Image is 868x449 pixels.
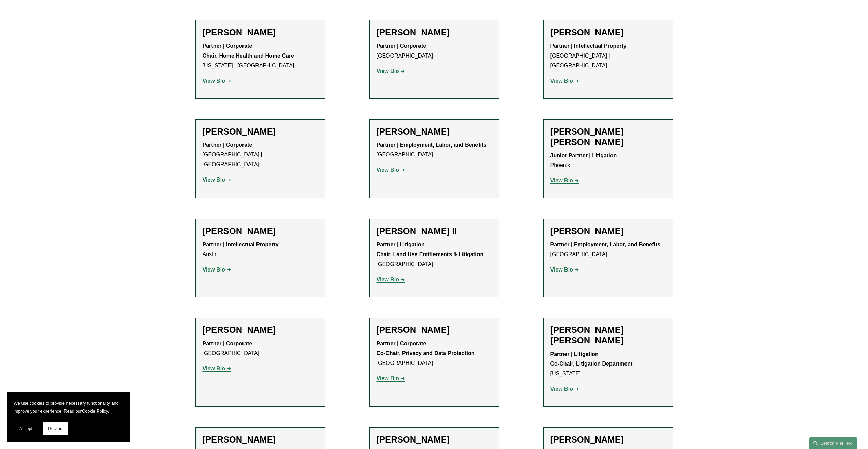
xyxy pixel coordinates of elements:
[377,27,492,38] h2: [PERSON_NAME]
[203,267,225,273] strong: View Bio
[203,142,252,148] strong: Partner | Corporate
[377,68,399,74] strong: View Bio
[550,325,666,346] h2: [PERSON_NAME] [PERSON_NAME]
[203,366,225,371] strong: View Bio
[203,43,252,49] strong: Partner | Corporate
[377,341,475,356] strong: Partner | Corporate Co-Chair, Privacy and Data Protection
[550,226,666,236] h2: [PERSON_NAME]
[48,426,62,431] span: Decline
[550,240,666,260] p: [GEOGRAPHIC_DATA]
[377,339,492,368] p: [GEOGRAPHIC_DATA]
[203,78,225,84] strong: View Bio
[19,426,32,431] span: Accept
[550,78,579,84] a: View Bio
[203,140,318,170] p: [GEOGRAPHIC_DATA] | [GEOGRAPHIC_DATA]
[377,142,487,148] strong: Partner | Employment, Labor, and Benefits
[203,434,318,445] h2: [PERSON_NAME]
[550,151,666,171] p: Phoenix
[203,339,318,359] p: [GEOGRAPHIC_DATA]
[550,386,579,392] a: View Bio
[377,43,426,49] strong: Partner | Corporate
[377,277,405,282] a: View Bio
[377,242,484,257] strong: Partner | Litigation Chair, Land Use Entitlements & Litigation
[203,126,318,137] h2: [PERSON_NAME]
[377,375,405,381] a: View Bio
[550,177,573,183] strong: View Bio
[809,437,857,449] a: Search this site
[203,267,231,273] a: View Bio
[203,226,318,236] h2: [PERSON_NAME]
[550,41,666,71] p: [GEOGRAPHIC_DATA] | [GEOGRAPHIC_DATA]
[43,422,68,435] button: Decline
[550,43,627,49] strong: Partner | Intellectual Property
[550,27,666,38] h2: [PERSON_NAME]
[377,41,492,61] p: [GEOGRAPHIC_DATA]
[203,341,252,346] strong: Partner | Corporate
[203,240,318,260] p: Austin
[377,277,399,282] strong: View Bio
[203,177,231,183] a: View Bio
[203,242,279,247] strong: Partner | Intellectual Property
[377,325,492,335] h2: [PERSON_NAME]
[82,408,108,414] a: Cookie Policy
[377,240,492,269] p: [GEOGRAPHIC_DATA]
[377,226,492,236] h2: [PERSON_NAME] II
[377,140,492,160] p: [GEOGRAPHIC_DATA]
[203,177,225,183] strong: View Bio
[550,267,573,273] strong: View Bio
[203,53,294,59] strong: Chair, Home Health and Home Care
[550,153,617,158] strong: Junior Partner | Litigation
[377,434,492,445] h2: [PERSON_NAME]
[377,167,399,173] strong: View Bio
[377,167,405,173] a: View Bio
[203,78,231,84] a: View Bio
[550,350,666,379] p: [US_STATE]
[550,434,666,445] h2: [PERSON_NAME]
[550,78,573,84] strong: View Bio
[203,41,318,71] p: [US_STATE] | [GEOGRAPHIC_DATA]
[550,267,579,273] a: View Bio
[203,27,318,38] h2: [PERSON_NAME]
[203,366,231,371] a: View Bio
[377,68,405,74] a: View Bio
[377,375,399,381] strong: View Bio
[550,351,633,367] strong: Partner | Litigation Co-Chair, Litigation Department
[377,126,492,137] h2: [PERSON_NAME]
[14,399,123,415] p: We use cookies to provide necessary functionality and improve your experience. Read our .
[14,422,38,435] button: Accept
[550,386,573,392] strong: View Bio
[550,242,661,247] strong: Partner | Employment, Labor, and Benefits
[550,126,666,148] h2: [PERSON_NAME] [PERSON_NAME]
[550,177,579,183] a: View Bio
[203,325,318,335] h2: [PERSON_NAME]
[7,392,130,442] section: Cookie banner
